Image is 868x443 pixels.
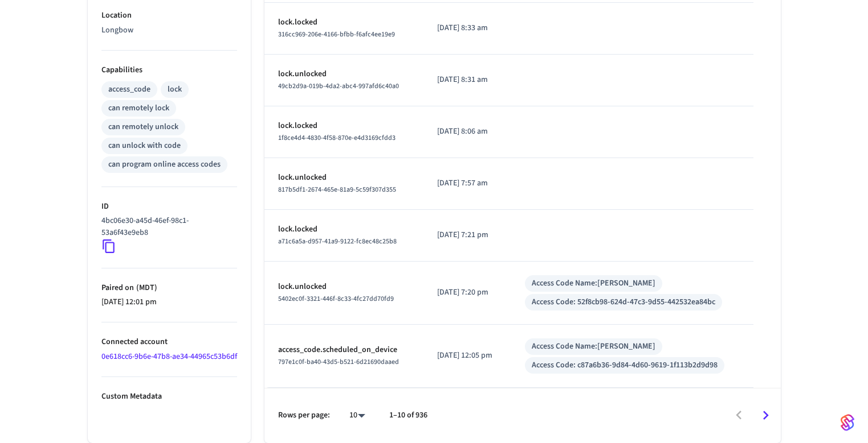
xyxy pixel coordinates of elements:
[101,391,237,403] p: Custom Metadata
[108,140,181,152] div: can unlock with code
[437,74,498,86] p: [DATE] 8:31 am
[101,336,237,348] p: Connected account
[278,237,397,246] span: a71c6a5a-d957-41a9-9122-fc8ec48c25b8
[278,223,410,235] p: lock.locked
[101,10,237,22] p: Location
[278,357,399,367] span: 797e1c0f-ba40-43d5-b521-6d21690daaed
[278,81,399,91] span: 49cb2d9a-019b-4da2-abc4-997afd6c40a0
[101,24,237,36] p: Longbow
[278,294,394,304] span: 5402ec0f-3321-446f-8c33-4fc27dd70fd9
[532,296,715,308] div: Access Code: 52f8cb98-624d-47c3-9d55-442532ea84bc
[168,84,182,96] div: lock
[278,68,410,80] p: lock.unlocked
[101,282,237,294] p: Paired on
[101,296,237,308] p: [DATE] 12:01 pm
[532,278,655,289] div: Access Code Name: [PERSON_NAME]
[101,201,237,213] p: ID
[841,413,854,432] img: SeamLogoGradient.69752ec5.svg
[344,407,371,424] div: 10
[278,30,395,39] span: 316cc969-206e-4166-bfbb-f6afc4ee19e9
[437,287,498,299] p: [DATE] 7:20 pm
[101,351,237,362] a: 0e618cc6-9b6e-47b8-ae34-44965c53b6df
[108,84,150,96] div: access_code
[278,133,396,143] span: 1f8ce4d4-4830-4f58-870e-e4d3169cfdd3
[437,229,498,241] p: [DATE] 7:21 pm
[437,350,498,362] p: [DATE] 12:05 pm
[752,402,779,429] button: Go to next page
[278,172,410,184] p: lock.unlocked
[108,159,221,171] div: can program online access codes
[278,185,396,194] span: 817b5df1-2674-465e-81a9-5c59f307d355
[278,120,410,132] p: lock.locked
[532,341,655,353] div: Access Code Name: [PERSON_NAME]
[532,359,718,371] div: Access Code: c87a6b36-9d84-4d60-9619-1f113b2d9d98
[389,409,427,421] p: 1–10 of 936
[134,282,157,293] span: ( MDT )
[437,22,498,34] p: [DATE] 8:33 am
[108,102,169,114] div: can remotely lock
[101,64,237,76] p: Capabilities
[278,281,410,293] p: lock.unlocked
[278,16,410,28] p: lock.locked
[278,409,330,421] p: Rows per page:
[278,344,410,356] p: access_code.scheduled_on_device
[101,215,233,239] p: 4bc06e30-a45d-46ef-98c1-53a6f43e9eb8
[437,177,498,189] p: [DATE] 7:57 am
[437,126,498,138] p: [DATE] 8:06 am
[108,121,178,133] div: can remotely unlock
